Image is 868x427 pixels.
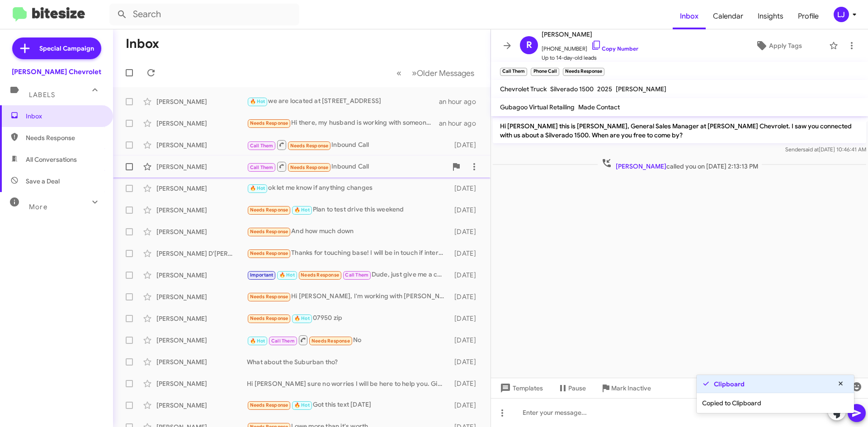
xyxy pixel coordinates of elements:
[26,155,77,164] span: All Conversations
[26,112,103,121] span: Inbox
[673,3,706,29] a: Inbox
[156,271,247,280] div: [PERSON_NAME]
[417,68,474,78] span: Older Messages
[568,380,586,396] span: Pause
[250,143,274,149] span: Call Them
[250,402,288,408] span: Needs Response
[39,44,94,53] span: Special Campaign
[785,146,866,153] span: Sender [DATE] 10:46:41 AM
[250,315,288,321] span: Needs Response
[250,207,288,213] span: Needs Response
[26,133,103,142] span: Needs Response
[591,45,638,52] a: Copy Number
[450,249,483,258] div: [DATE]
[247,205,450,215] div: Plan to test drive this weekend
[294,315,310,321] span: 🔥 Hot
[500,68,527,76] small: Call Them
[450,357,483,366] div: [DATE]
[392,64,480,82] nav: Page navigation example
[697,393,854,413] div: Copied to Clipboard
[250,250,288,256] span: Needs Response
[156,314,247,323] div: [PERSON_NAME]
[531,68,559,76] small: Phone Call
[550,380,593,396] button: Pause
[247,379,450,388] div: Hi [PERSON_NAME] sure no worries I will be here to help you. Give me call at [PHONE_NUMBER] or my...
[597,85,612,93] span: 2025
[247,96,439,107] div: we are located at [STREET_ADDRESS]
[593,380,658,396] button: Mark Inactive
[542,53,638,62] span: Up to 14-day-old leads
[450,141,483,150] div: [DATE]
[247,139,450,150] div: Inbound Call
[616,162,666,170] span: [PERSON_NAME]
[750,3,791,29] a: Insights
[250,229,288,235] span: Needs Response
[526,38,532,52] span: R
[250,164,274,170] span: Call Them
[301,272,339,278] span: Needs Response
[271,338,295,344] span: Call Them
[156,401,247,410] div: [PERSON_NAME]
[109,4,299,25] input: Search
[563,68,604,76] small: Needs Response
[391,64,407,82] button: Previous
[156,357,247,366] div: [PERSON_NAME]
[498,380,543,396] span: Templates
[500,85,547,93] span: Chevrolet Truck
[616,85,666,93] span: [PERSON_NAME]
[493,118,866,143] p: Hi [PERSON_NAME] this is [PERSON_NAME], General Sales Manager at [PERSON_NAME] Chevrolet. I saw y...
[250,338,265,344] span: 🔥 Hot
[450,401,483,410] div: [DATE]
[714,380,745,389] strong: Clipboard
[247,400,450,410] div: Got this text [DATE]
[156,97,247,106] div: [PERSON_NAME]
[834,7,849,22] div: LJ
[769,38,802,54] span: Apply Tags
[156,162,247,171] div: [PERSON_NAME]
[156,292,247,301] div: [PERSON_NAME]
[156,206,247,215] div: [PERSON_NAME]
[26,177,60,186] span: Save a Deal
[450,227,483,236] div: [DATE]
[156,336,247,345] div: [PERSON_NAME]
[247,270,450,280] div: Dude, just give me a call. I have 15mins b4 this conference call at 11:30am
[294,402,310,408] span: 🔥 Hot
[345,272,368,278] span: Call Them
[156,141,247,150] div: [PERSON_NAME]
[450,292,483,301] div: [DATE]
[450,379,483,388] div: [DATE]
[611,380,651,396] span: Mark Inactive
[126,37,159,51] h1: Inbox
[294,207,310,213] span: 🔥 Hot
[450,184,483,193] div: [DATE]
[156,184,247,193] div: [PERSON_NAME]
[156,379,247,388] div: [PERSON_NAME]
[29,203,47,211] span: More
[247,226,450,237] div: And how much down
[791,3,826,29] span: Profile
[550,85,594,93] span: Silverado 1500
[706,3,750,29] a: Calendar
[247,118,439,128] div: Hi there, my husband is working with someone I believe already
[826,7,858,22] button: LJ
[396,67,401,79] span: «
[247,161,447,172] div: Inbound Call
[598,158,762,171] span: called you on [DATE] 2:13:13 PM
[542,29,638,40] span: [PERSON_NAME]
[29,91,55,99] span: Labels
[290,143,329,149] span: Needs Response
[412,67,417,79] span: »
[12,67,101,76] div: [PERSON_NAME] Chevrolet
[250,99,265,104] span: 🔥 Hot
[491,380,550,396] button: Templates
[450,314,483,323] div: [DATE]
[250,185,265,191] span: 🔥 Hot
[250,120,288,126] span: Needs Response
[578,103,620,111] span: Made Contact
[247,248,450,258] div: Thanks for touching base! I will be in touch if interested. Thanks
[542,40,638,53] span: [PHONE_NUMBER]
[290,164,329,170] span: Needs Response
[250,272,274,278] span: Important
